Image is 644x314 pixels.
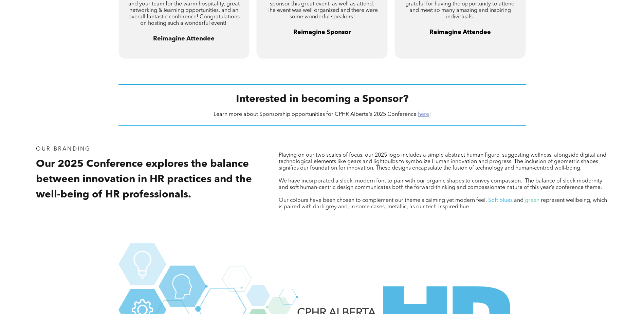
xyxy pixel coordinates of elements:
span: Soft blues [488,198,513,203]
span: Reimagine Attendee [153,36,215,42]
span: dark grey [313,204,337,210]
span: Playing on our two scales of focus, our 2025 logo includes a simple abstract human figure, sugges... [279,153,606,171]
span: We have incorporated a sleek, modern font to pair with our organic shapes to convey compassion. T... [279,178,602,190]
span: Our 2025 Conference explores the balance between innovation in HR practices and the well-being of... [36,159,252,200]
span: Our colours have been chosen to complement our theme's calming yet modern feel. [279,198,487,203]
span: and, in some cases, metallic, as our tech-inspired hue. [338,204,470,210]
span: Our Branding [36,146,90,152]
span: Reimagine Attendee [429,29,491,35]
a: here [418,112,429,117]
span: Reimagine Sponsor [293,29,351,35]
span: ! [429,112,431,117]
span: Interested in becoming a Sponsor? [236,94,408,104]
span: Learn more about Sponsorship opportunities for CPHR Alberta's 2025 Conference [214,112,417,117]
span: and [514,198,523,203]
span: green [525,198,539,203]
